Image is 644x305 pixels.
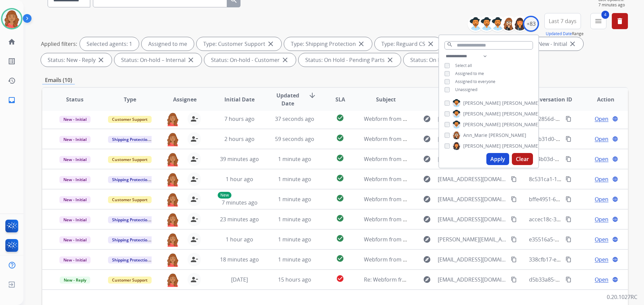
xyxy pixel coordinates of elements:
[8,57,16,65] mat-icon: list_alt
[364,196,516,203] span: Webform from [EMAIL_ADDRESS][DOMAIN_NAME] on [DATE]
[278,276,311,283] span: 15 hours ago
[569,40,577,48] mat-icon: close
[529,236,635,243] span: e35516a5-11e6-4b8e-9d0d-7b1ebb64b058
[566,156,572,162] mat-icon: content_copy
[463,143,501,149] span: [PERSON_NAME]
[204,53,296,67] div: Status: On-hold - Customer
[455,63,472,68] span: Select all
[59,116,91,123] span: New - Initial
[190,215,198,223] mat-icon: person_remove
[308,91,316,99] mat-icon: arrow_downward
[8,96,16,104] mat-icon: inbox
[108,216,154,223] span: Shipping Protection
[566,136,572,142] mat-icon: content_copy
[278,216,311,223] span: 1 minute ago
[598,2,628,8] span: 7 minutes ago
[336,234,344,242] mat-icon: check_circle
[166,213,179,227] img: agent-avatar
[364,155,516,163] span: Webform from [EMAIL_ADDRESS][DOMAIN_NAME] on [DATE]
[612,176,618,182] mat-icon: language
[616,17,624,25] mat-icon: delete
[336,114,344,122] mat-icon: check_circle
[438,155,507,163] span: [EMAIL_ADDRESS][DOMAIN_NAME]
[502,100,540,106] span: [PERSON_NAME]
[423,115,431,123] mat-icon: explore
[224,95,255,103] span: Initial Date
[423,255,431,263] mat-icon: explore
[502,110,540,117] span: [PERSON_NAME]
[278,256,311,263] span: 1 minute ago
[364,276,525,283] span: Re: Webform from [EMAIL_ADDRESS][DOMAIN_NAME] on [DATE]
[231,276,248,283] span: [DATE]
[364,236,599,243] span: Webform from [PERSON_NAME][EMAIL_ADDRESS][PERSON_NAME][DOMAIN_NAME] on [DATE]
[566,277,572,283] mat-icon: content_copy
[275,115,314,123] span: 37 seconds ago
[595,135,608,143] span: Open
[335,95,345,103] span: SLA
[427,40,435,48] mat-icon: close
[357,40,365,48] mat-icon: close
[511,256,517,262] mat-icon: content_copy
[108,116,152,123] span: Customer Support
[336,154,344,162] mat-icon: check_circle
[546,31,584,36] span: Range
[529,276,626,283] span: d5b33a85-c53c-4dfe-8f23-af71fad1137f
[124,95,136,103] span: Type
[612,277,618,283] mat-icon: language
[529,95,572,103] span: Conversation ID
[423,276,431,284] mat-icon: explore
[612,196,618,202] mat-icon: language
[190,195,198,203] mat-icon: person_remove
[423,215,431,223] mat-icon: explore
[190,155,198,163] mat-icon: person_remove
[523,16,539,32] div: +83
[59,156,91,163] span: New - Initial
[299,53,401,67] div: Status: On Hold - Pending Parts
[220,155,259,163] span: 39 minutes ago
[529,256,627,263] span: 338cfb17-e4ce-40ac-97af-0e1ff3023b14
[60,277,90,284] span: New - Reply
[41,53,112,67] div: Status: New - Reply
[546,31,572,36] button: Updated Date
[595,255,608,263] span: Open
[166,253,179,267] img: agent-avatar
[364,135,516,143] span: Webform from [EMAIL_ADDRESS][DOMAIN_NAME] on [DATE]
[511,216,517,222] mat-icon: content_copy
[224,135,255,143] span: 2 hours ago
[566,176,572,182] mat-icon: content_copy
[595,215,608,223] span: Open
[594,17,602,25] mat-icon: menu
[8,77,16,85] mat-icon: history
[222,199,258,206] span: 7 minutes ago
[226,236,253,243] span: 1 hour ago
[438,115,507,123] span: [EMAIL_ADDRESS][DOMAIN_NAME]
[278,175,311,183] span: 1 minute ago
[423,175,431,183] mat-icon: explore
[463,132,487,139] span: Ann_Marie
[612,136,618,142] mat-icon: language
[529,216,628,223] span: accec18c-3d3f-4ef8-abce-f5a42ed7611d
[364,175,516,183] span: Webform from [EMAIL_ADDRESS][DOMAIN_NAME] on [DATE]
[80,37,139,51] div: Selected agents: 1
[166,112,179,126] img: agent-avatar
[108,196,152,203] span: Customer Support
[376,95,396,103] span: Subject
[612,216,618,222] mat-icon: language
[438,215,507,223] span: [EMAIL_ADDRESS][DOMAIN_NAME]
[142,37,194,51] div: Assigned to me
[336,275,344,283] mat-icon: check_circle
[108,277,152,284] span: Customer Support
[423,195,431,203] mat-icon: explore
[502,143,540,149] span: [PERSON_NAME]
[529,175,631,183] span: 8c531ca1-1282-4d12-a3db-fd08163b11f9
[226,175,253,183] span: 1 hour ago
[190,115,198,123] mat-icon: person_remove
[549,20,577,22] span: Last 7 days
[281,56,289,64] mat-icon: close
[423,135,431,143] mat-icon: explore
[438,235,507,243] span: [PERSON_NAME][EMAIL_ADDRESS][PERSON_NAME][DOMAIN_NAME]
[438,135,507,143] span: [EMAIL_ADDRESS][DOMAIN_NAME]
[512,153,533,165] button: Clear
[502,121,540,128] span: [PERSON_NAME]
[267,40,275,48] mat-icon: close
